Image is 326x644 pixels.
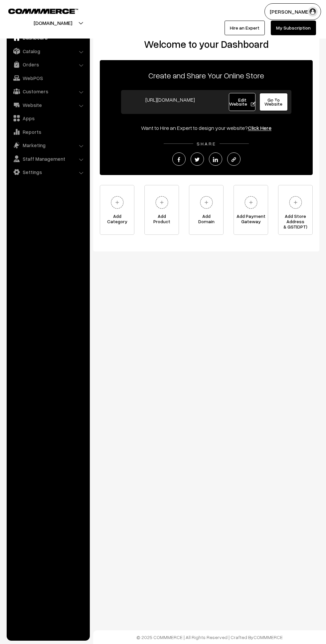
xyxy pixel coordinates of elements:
[100,69,313,81] p: Create and Share Your Online Store
[271,21,316,35] a: My Subscription
[234,214,268,227] span: Add Payment Gateway
[229,93,255,111] a: Edit Website
[100,214,134,227] span: Add Category
[8,7,67,15] a: COMMMERCE
[108,193,126,212] img: plus.svg
[234,185,268,235] a: Add PaymentGateway
[93,630,326,644] footer: © 2025 COMMMERCE | All Rights Reserved | Crafted By
[100,124,313,132] div: Want to Hire an Expert to design your website?
[8,112,87,124] a: Apps
[278,185,313,235] a: Add Store Address& GST(OPT)
[8,139,87,151] a: Marketing
[153,193,171,212] img: plus.svg
[193,141,220,146] span: SHARE
[197,193,216,212] img: plus.svg
[278,214,312,227] span: Add Store Address & GST(OPT)
[144,185,179,235] a: AddProduct
[8,72,87,84] a: WebPOS
[8,153,87,165] a: Staff Management
[308,7,318,17] img: user
[8,99,87,111] a: Website
[8,85,87,97] a: Customers
[189,185,224,235] a: AddDomain
[225,21,265,35] a: Hire an Expert
[189,214,223,227] span: Add Domain
[259,93,288,111] a: Go To Website
[8,9,78,14] img: COMMMERCE
[248,125,271,131] a: Click Here
[100,38,313,50] h2: Welcome to your Dashboard
[8,126,87,138] a: Reports
[229,97,255,107] span: Edit Website
[8,45,87,57] a: Catalog
[264,97,282,107] span: Go To Website
[10,15,95,31] button: [DOMAIN_NAME]
[286,193,305,212] img: plus.svg
[100,185,134,235] a: AddCategory
[145,214,179,227] span: Add Product
[264,3,321,20] button: [PERSON_NAME]
[242,193,260,212] img: plus.svg
[253,634,283,640] a: COMMMERCE
[8,58,87,70] a: Orders
[8,166,87,178] a: Settings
